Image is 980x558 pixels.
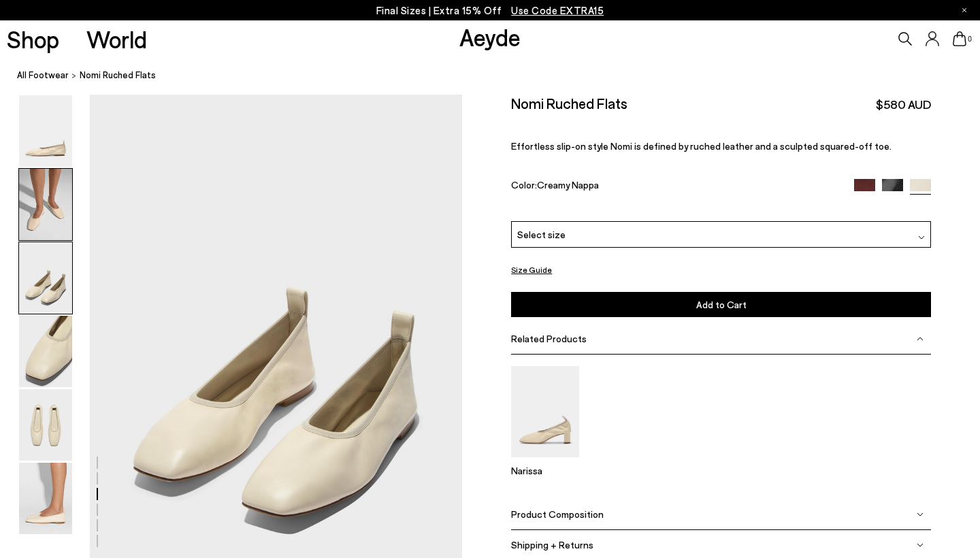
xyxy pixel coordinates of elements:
[511,292,931,317] button: Add to Cart
[17,68,69,82] a: All Footwear
[511,178,840,194] div: Color:
[511,4,604,16] span: Navigate to /collections/ss25-final-sizes
[917,335,924,342] img: svg%3E
[918,234,925,241] img: svg%3E
[511,448,579,476] a: Narissa Ruched Pumps Narissa
[511,539,593,551] span: Shipping + Returns
[537,178,599,190] span: Creamy Nappa
[917,542,924,548] img: svg%3E
[511,366,579,457] img: Narissa Ruched Pumps
[19,316,72,387] img: Nomi Ruched Flats - Image 4
[876,96,931,113] span: $580 AUD
[511,465,579,476] p: Narissa
[19,95,72,167] img: Nomi Ruched Flats - Image 1
[953,31,966,46] a: 0
[696,299,747,310] span: Add to Cart
[511,333,587,344] span: Related Products
[376,2,604,19] p: Final Sizes | Extra 15% Off
[86,27,147,51] a: World
[917,511,924,518] img: svg%3E
[19,389,72,461] img: Nomi Ruched Flats - Image 5
[17,57,980,95] nav: breadcrumb
[459,22,521,51] a: Aeyde
[511,95,627,112] h2: Nomi Ruched Flats
[7,27,59,51] a: Shop
[511,261,552,278] button: Size Guide
[511,140,931,152] p: Effortless slip-on style Nomi is defined by ruched leather and a sculpted squared-off toe.
[966,35,973,43] span: 0
[511,508,604,520] span: Product Composition
[517,227,566,242] span: Select size
[19,169,72,240] img: Nomi Ruched Flats - Image 2
[19,463,72,534] img: Nomi Ruched Flats - Image 6
[80,68,156,82] span: Nomi Ruched Flats
[19,242,72,314] img: Nomi Ruched Flats - Image 3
